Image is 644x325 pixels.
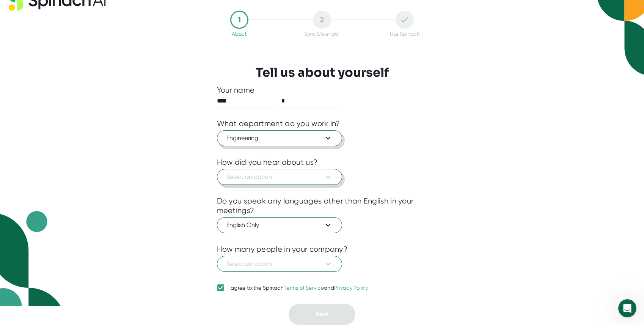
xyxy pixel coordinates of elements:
[217,130,342,146] button: Engineering
[390,31,420,37] div: Use Spinach
[217,169,342,185] button: Select an option
[289,304,355,325] button: Next
[226,221,333,230] span: English Only
[217,245,348,254] div: How many people in your company?
[230,11,248,29] div: 1
[228,285,368,292] div: I agree to the Spinach and
[284,285,324,291] a: Terms of Service
[232,31,247,37] div: About
[256,65,389,80] h3: Tell us about yourself
[226,134,333,143] span: Engineering
[217,217,342,233] button: English Only
[304,31,340,37] div: Sync Calendar
[226,259,333,268] span: Select an option
[316,311,328,318] span: Next
[217,196,427,215] div: Do you speak any languages other than English in your meetings?
[217,85,427,95] div: Your name
[217,256,342,272] button: Select an option
[334,285,368,291] a: Privacy Policy
[313,11,331,29] div: 2
[217,158,318,167] div: How did you hear about us?
[226,172,333,181] span: Select an option
[217,119,340,128] div: What department do you work in?
[618,299,636,317] iframe: Intercom live chat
